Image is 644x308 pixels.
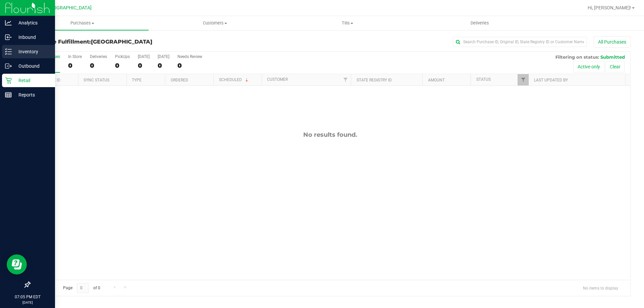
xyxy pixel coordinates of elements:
[158,62,169,69] div: 0
[90,62,107,69] div: 0
[12,48,52,56] p: Inventory
[219,77,250,82] a: Scheduled
[518,74,529,85] a: Filter
[16,16,149,30] a: Purchases
[5,63,12,69] inline-svg: Outbound
[158,54,169,59] div: [DATE]
[605,61,625,72] button: Clear
[357,78,392,82] a: State Registry ID
[138,62,150,69] div: 0
[534,78,568,82] a: Last Updated By
[594,36,631,48] button: All Purchases
[588,5,631,10] span: Hi, [PERSON_NAME]!
[3,300,52,305] p: [DATE]
[171,78,188,82] a: Ordered
[414,16,546,30] a: Deliveries
[462,20,498,26] span: Deliveries
[12,19,52,27] p: Analytics
[91,39,152,45] span: [GEOGRAPHIC_DATA]
[555,54,599,60] span: Filtering on status:
[600,54,625,60] span: Submitted
[30,39,230,45] h3: Purchase Fulfillment:
[453,37,587,47] input: Search Purchase ID, Original ID, State Registry ID or Customer Name...
[12,91,52,99] p: Reports
[57,283,106,293] span: Page of 0
[68,54,82,59] div: In Store
[90,54,107,59] div: Deliveries
[149,16,281,30] a: Customers
[149,20,281,26] span: Customers
[476,77,491,82] a: Status
[12,76,52,84] p: Retail
[428,78,445,82] a: Amount
[3,294,52,300] p: 07:05 PM EDT
[30,131,630,138] div: No results found.
[578,283,624,293] span: No items to display
[16,20,149,26] span: Purchases
[5,48,12,55] inline-svg: Inventory
[5,19,12,26] inline-svg: Analytics
[573,61,604,72] button: Active only
[12,33,52,41] p: Inbound
[340,74,351,85] a: Filter
[12,62,52,70] p: Outbound
[84,78,109,82] a: Sync Status
[177,54,202,59] div: Needs Review
[281,16,414,30] a: Tills
[115,54,130,59] div: PickUps
[267,77,288,82] a: Customer
[5,34,12,41] inline-svg: Inbound
[5,91,12,98] inline-svg: Reports
[177,62,202,69] div: 0
[115,62,130,69] div: 0
[46,5,92,11] span: [GEOGRAPHIC_DATA]
[281,20,413,26] span: Tills
[138,54,150,59] div: [DATE]
[132,78,142,82] a: Type
[7,254,27,274] iframe: Resource center
[68,62,82,69] div: 0
[5,77,12,84] inline-svg: Retail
